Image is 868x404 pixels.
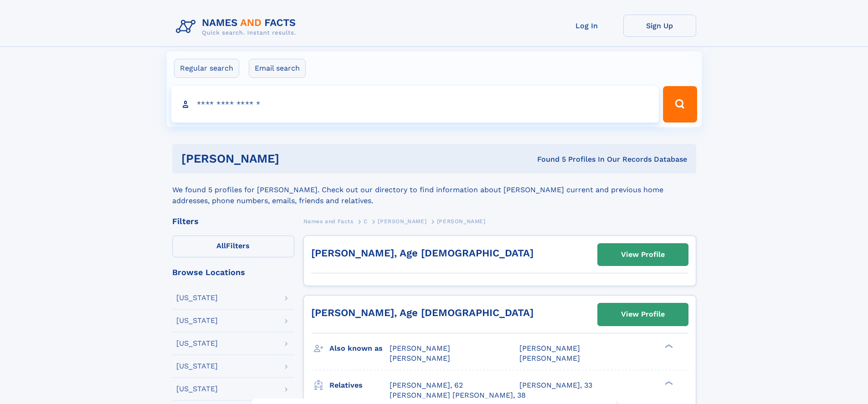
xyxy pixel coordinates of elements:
[176,317,218,324] div: [US_STATE]
[598,244,688,266] a: View Profile
[663,380,673,386] div: ❯
[663,86,697,123] button: Search Button
[390,390,526,400] a: [PERSON_NAME] [PERSON_NAME], 38
[176,385,218,393] div: [US_STATE]
[550,15,623,37] a: Log In
[172,235,294,257] label: Filters
[329,378,390,393] h3: Relatives
[519,380,592,390] a: [PERSON_NAME], 33
[172,268,294,276] div: Browse Locations
[598,303,688,325] a: View Profile
[176,340,218,347] div: [US_STATE]
[364,215,368,227] a: C
[176,363,218,370] div: [US_STATE]
[437,218,486,225] span: [PERSON_NAME]
[390,354,450,363] span: [PERSON_NAME]
[172,217,294,225] div: Filters
[621,244,665,265] div: View Profile
[172,15,303,39] img: Logo Names and Facts
[519,354,580,363] span: [PERSON_NAME]
[663,343,673,349] div: ❯
[176,294,218,302] div: [US_STATE]
[311,307,534,318] a: [PERSON_NAME], Age [DEMOGRAPHIC_DATA]
[172,174,696,206] div: We found 5 profiles for [PERSON_NAME]. Check out our directory to find information about [PERSON_...
[390,344,450,353] span: [PERSON_NAME]
[311,247,534,259] a: [PERSON_NAME], Age [DEMOGRAPHIC_DATA]
[621,304,665,325] div: View Profile
[519,344,580,353] span: [PERSON_NAME]
[216,241,226,250] span: All
[390,380,463,390] a: [PERSON_NAME], 62
[378,218,426,225] span: [PERSON_NAME]
[171,86,659,123] input: search input
[303,215,354,227] a: Names and Facts
[174,59,239,78] label: Regular search
[378,215,426,227] a: [PERSON_NAME]
[329,341,390,356] h3: Also known as
[364,218,368,225] span: C
[623,15,696,37] a: Sign Up
[249,59,306,78] label: Email search
[408,154,687,164] div: Found 5 Profiles In Our Records Database
[181,153,408,164] h1: [PERSON_NAME]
